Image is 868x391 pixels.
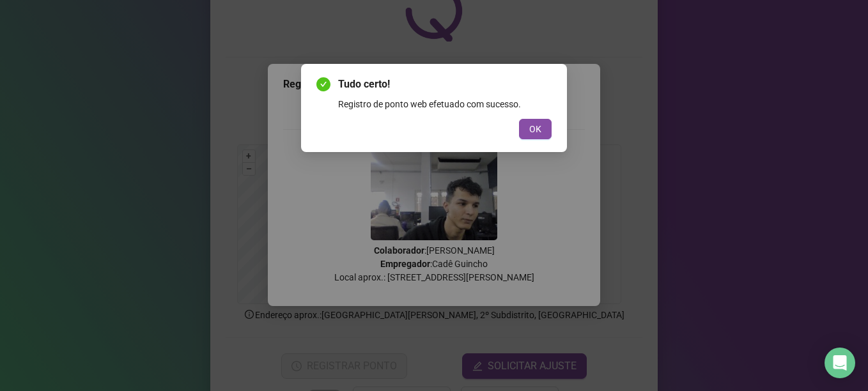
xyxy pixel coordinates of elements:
[519,119,552,139] button: OK
[316,77,330,91] span: check-circle
[825,348,855,378] div: Open Intercom Messenger
[338,77,552,92] span: Tudo certo!
[338,97,552,111] div: Registro de ponto web efetuado com sucesso.
[529,122,541,136] span: OK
